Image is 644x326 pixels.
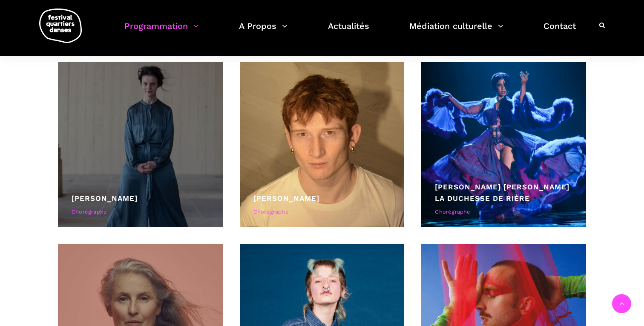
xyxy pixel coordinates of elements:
[253,194,319,203] a: [PERSON_NAME]
[72,194,138,203] a: [PERSON_NAME]
[72,208,209,217] div: Chorégraphe
[239,19,287,44] a: A Propos
[328,19,369,44] a: Actualités
[435,208,572,217] div: Chorégraphe
[435,183,569,203] a: [PERSON_NAME] [PERSON_NAME] la Duchesse de Rière
[409,19,503,44] a: Médiation culturelle
[253,208,391,217] div: Chorégraphe
[39,9,82,43] img: logo-fqd-med
[543,19,576,44] a: Contact
[124,19,199,44] a: Programmation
